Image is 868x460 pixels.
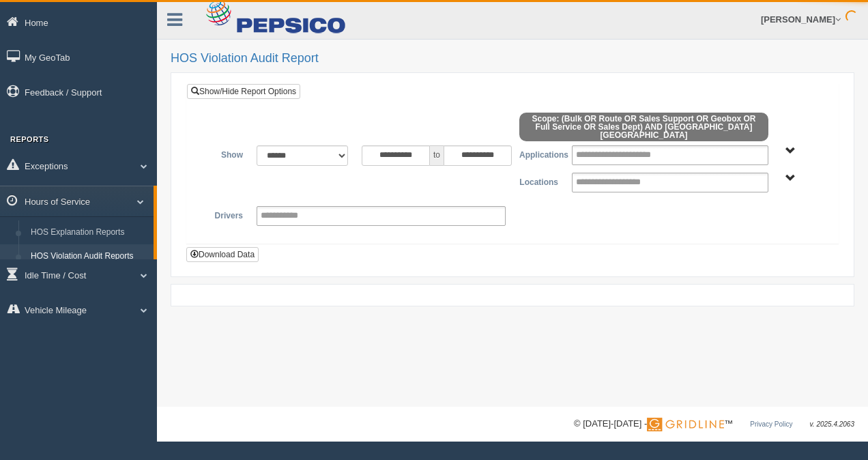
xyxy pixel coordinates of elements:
[25,220,154,245] a: HOS Explanation Reports
[574,417,854,431] div: © [DATE]-[DATE] - ™
[197,145,250,162] label: Show
[187,84,300,99] a: Show/Hide Report Options
[810,420,854,428] span: v. 2025.4.2063
[25,244,154,269] a: HOS Violation Audit Reports
[647,418,724,431] img: Gridline
[430,145,444,166] span: to
[512,173,565,189] label: Locations
[197,206,250,222] label: Drivers
[171,52,854,66] h2: HOS Violation Audit Report
[519,113,768,141] span: Scope: (Bulk OR Route OR Sales Support OR Geobox OR Full Service OR Sales Dept) AND [GEOGRAPHIC_D...
[186,247,259,262] button: Download Data
[750,420,792,428] a: Privacy Policy
[512,145,565,162] label: Applications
